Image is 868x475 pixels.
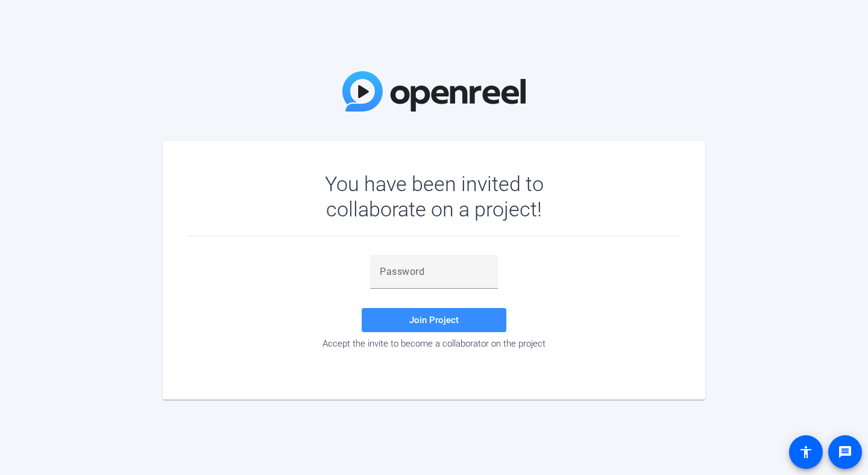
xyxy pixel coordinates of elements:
[362,308,506,332] button: Join Project
[380,265,488,279] input: Password
[342,71,526,112] img: OpenReel Logo
[409,315,459,326] span: Join Project
[290,171,579,222] div: You have been invited to collaborate on a project!
[799,445,813,459] mat-icon: accessibility
[838,445,852,459] mat-icon: message
[187,338,681,349] div: Accept the invite to become a collaborator on the project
